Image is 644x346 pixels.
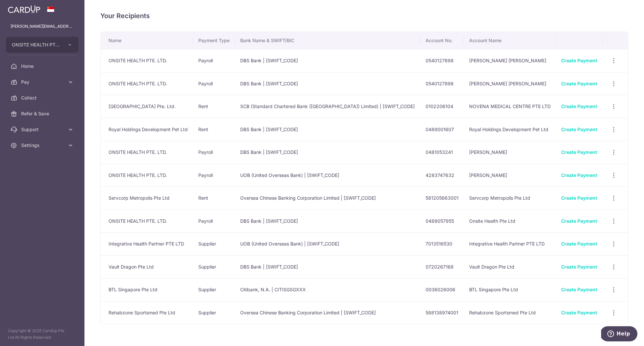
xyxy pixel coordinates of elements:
[235,72,420,95] td: DBS Bank | [SWIFT_CODE]
[561,81,597,86] a: Create Payment
[420,95,464,118] td: 0102206104
[101,118,193,141] td: Royal Holdings Development Pet Ltd
[561,103,597,109] a: Create Payment
[193,187,235,210] td: Rent
[235,210,420,233] td: DBS Bank | [SWIFT_CODE]
[235,255,420,278] td: DBS Bank | [SWIFT_CODE]
[193,210,235,233] td: Payroll
[193,49,235,72] td: Payroll
[235,49,420,72] td: DBS Bank | [SWIFT_CODE]
[420,278,464,301] td: 0036026006
[21,126,65,133] span: Support
[561,58,597,63] a: Create Payment
[464,301,556,324] td: Rehabzone Sportsmed Pte Ltd
[561,264,597,270] a: Create Payment
[464,72,556,95] td: [PERSON_NAME] [PERSON_NAME]
[6,37,79,53] button: ONSITE HEALTH PTE. LTD.
[561,195,597,201] a: Create Payment
[101,95,193,118] td: [GEOGRAPHIC_DATA] Pte. Ltd.
[235,164,420,187] td: UOB (United Overseas Bank) | [SWIFT_CODE]
[101,164,193,187] td: ONSITE HEALTH PTE. LTD.
[235,95,420,118] td: SCB (Standard Chartered Bank ([GEOGRAPHIC_DATA]) Limited) | [SWIFT_CODE]
[193,255,235,278] td: Supplier
[101,141,193,164] td: ONSITE HEALTH PTE. LTD.
[193,95,235,118] td: Rent
[464,187,556,210] td: Servcorp Metropolis Pte Ltd
[464,232,556,255] td: Integrative Health Partner PTE LTD
[193,232,235,255] td: Supplier
[101,210,193,233] td: ONSITE HEALTH PTE. LTD.
[235,118,420,141] td: DBS Bank | [SWIFT_CODE]
[561,287,597,292] a: Create Payment
[101,49,193,72] td: ONSITE HEALTH PTE. LTD.
[101,232,193,255] td: Integrative Health Partner PTE LTD
[12,42,61,48] span: ONSITE HEALTH PTE. LTD.
[11,23,74,30] p: [PERSON_NAME][EMAIL_ADDRESS][PERSON_NAME][DOMAIN_NAME]
[561,149,597,155] a: Create Payment
[420,255,464,278] td: 0720267168
[100,11,628,21] h4: Your Recipients
[193,72,235,95] td: Payroll
[601,326,637,343] iframe: Opens a widget where you can find more information
[420,49,464,72] td: 0540127898
[561,218,597,224] a: Create Payment
[101,187,193,210] td: Servcorp Metropolis Pte Ltd
[21,95,65,101] span: Collect
[235,278,420,301] td: Citibank, N.A. | CITISGSGXXX
[101,72,193,95] td: ONSITE HEALTH PTE. LTD.
[235,187,420,210] td: Oversea Chinese Banking Corporation Limited | [SWIFT_CODE]
[561,127,597,132] a: Create Payment
[101,32,193,49] th: Name
[101,278,193,301] td: BTL Singapore Pte Ltd
[464,118,556,141] td: Royal Holdings Development Pet Ltd
[464,210,556,233] td: Onsite Health Pte Ltd
[420,164,464,187] td: 4283747632
[420,187,464,210] td: 581205663001
[8,5,40,13] img: CardUp
[193,301,235,324] td: Supplier
[561,241,597,246] a: Create Payment
[464,32,556,49] th: Account Name
[464,255,556,278] td: Vault Dragon Pte Ltd
[21,110,65,117] span: Refer & Save
[464,278,556,301] td: BTL Singapore Pte Ltd
[420,72,464,95] td: 0540127898
[193,164,235,187] td: Payroll
[420,301,464,324] td: 588138974001
[464,95,556,118] td: NOVENA MEDICAL CENTRE PTE LTD
[235,301,420,324] td: Oversea Chinese Banking Corporation Limited | [SWIFT_CODE]
[235,232,420,255] td: UOB (United Overseas Bank) | [SWIFT_CODE]
[235,141,420,164] td: DBS Bank | [SWIFT_CODE]
[561,310,597,315] a: Create Payment
[420,118,464,141] td: 0489001607
[193,278,235,301] td: Supplier
[464,141,556,164] td: [PERSON_NAME]
[193,118,235,141] td: Rent
[21,63,65,70] span: Home
[561,172,597,178] a: Create Payment
[420,32,464,49] th: Account No.
[101,301,193,324] td: Rehabzone Sportsmed Pte Ltd
[193,32,235,49] th: Payment Type
[420,232,464,255] td: 7013516530
[21,142,65,149] span: Settings
[464,49,556,72] td: [PERSON_NAME] [PERSON_NAME]
[464,164,556,187] td: [PERSON_NAME]
[420,141,464,164] td: 0481053241
[101,255,193,278] td: Vault Dragon Pte Ltd
[21,79,65,85] span: Pay
[235,32,420,49] th: Bank Name & SWIFT/BIC
[193,141,235,164] td: Payroll
[420,210,464,233] td: 0489057955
